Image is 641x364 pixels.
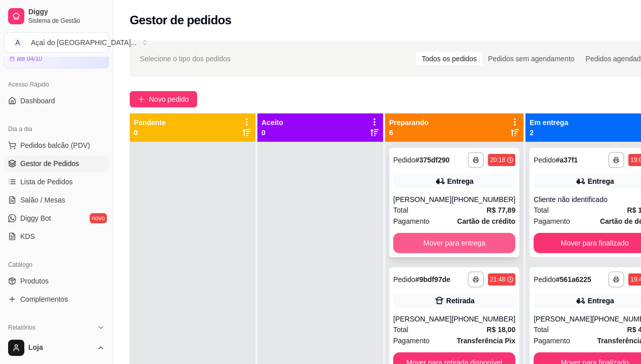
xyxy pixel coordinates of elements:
div: [PERSON_NAME] [534,314,592,324]
div: Retirada [446,296,475,306]
div: [PERSON_NAME] [393,314,451,324]
span: KDS [20,231,35,241]
strong: # 375df290 [416,156,450,164]
div: Dia a dia [4,121,109,137]
span: Gestor de Pedidos [20,158,79,169]
span: Complementos [20,294,68,304]
span: Dashboard [20,96,55,106]
span: Total [393,205,408,216]
div: [PHONE_NUMBER] [451,194,515,205]
span: Selecione o tipo dos pedidos [140,53,231,64]
div: 20:18 [490,156,505,164]
strong: # 561a6225 [556,275,591,284]
a: Complementos [4,291,109,307]
p: 0 [134,128,166,138]
span: Pagamento [534,335,570,346]
div: Catálogo [4,257,109,273]
button: Mover para entrega [393,233,515,253]
h2: Gestor de pedidos [130,12,232,28]
span: Pedido [393,275,416,284]
span: Pagamento [393,216,430,227]
div: 21:48 [490,275,505,284]
a: Gestor de Pedidos [4,155,109,172]
article: até 04/10 [17,55,42,63]
p: Pendente [134,117,166,128]
p: Aceito [261,117,283,128]
span: Loja [28,343,93,352]
span: plus [138,96,145,103]
button: Select a team [4,32,109,53]
button: Pedidos balcão (PDV) [4,137,109,153]
span: Diggy Bot [20,213,51,223]
p: 2 [530,128,568,138]
a: Dashboard [4,93,109,109]
div: Entrega [588,296,614,306]
span: Total [393,324,408,335]
span: Pedido [393,156,416,164]
span: Total [534,324,549,335]
div: [PERSON_NAME] [393,194,451,205]
span: A [13,37,23,48]
p: Em entrega [530,117,568,128]
p: 6 [389,128,429,138]
span: Diggy [28,8,105,17]
a: Produtos [4,273,109,289]
span: Total [534,205,549,216]
span: Produtos [20,276,49,286]
button: Loja [4,336,109,360]
div: Pedidos sem agendamento [482,52,580,66]
span: Sistema de Gestão [28,17,105,25]
p: Preparando [389,117,429,128]
div: Entrega [447,176,474,186]
div: Acesso Rápido [4,76,109,93]
span: Pedidos balcão (PDV) [20,140,90,150]
strong: # 9bdf97de [416,275,450,284]
span: Pagamento [393,335,430,346]
strong: R$ 77,89 [486,206,515,214]
strong: Cartão de crédito [457,217,515,225]
a: Salão / Mesas [4,192,109,208]
strong: # a37f1 [556,156,578,164]
span: Relatórios [8,323,35,332]
a: Diggy Botnovo [4,210,109,226]
strong: R$ 18,00 [486,326,515,334]
a: Lista de Pedidos [4,174,109,190]
p: 0 [261,128,283,138]
span: Novo pedido [149,94,189,105]
span: Pedido [534,156,556,164]
div: Todos os pedidos [416,52,482,66]
div: Entrega [588,176,614,186]
span: Lista de Pedidos [20,177,73,187]
a: KDS [4,228,109,245]
span: Pagamento [534,216,570,227]
div: Açaí do [GEOGRAPHIC_DATA] ... [31,37,137,48]
strong: Transferência Pix [457,337,515,345]
span: Pedido [534,275,556,284]
button: Novo pedido [130,91,197,107]
span: Salão / Mesas [20,195,65,205]
a: DiggySistema de Gestão [4,4,109,28]
div: [PHONE_NUMBER] [451,314,515,324]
